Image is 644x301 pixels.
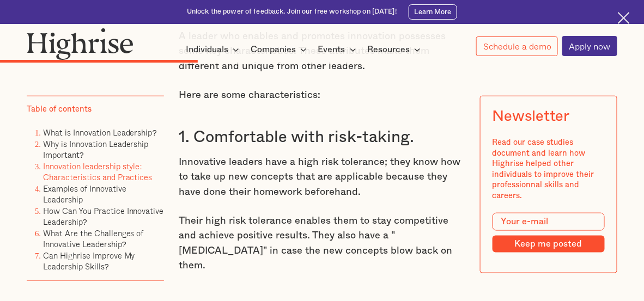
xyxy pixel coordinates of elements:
a: Learn More [409,4,457,20]
form: Modal Form [493,213,605,253]
input: Your e-mail [493,213,605,231]
a: What Are the Challenges of Innovative Leadership? [43,227,144,250]
div: Individuals [186,43,242,56]
a: Why is Innovation Leadership Important? [43,138,149,161]
img: Cross icon [618,12,630,24]
a: How Can You Practice Innovative Leadership? [43,205,164,228]
div: Newsletter [493,108,569,126]
div: Unlock the power of feedback. Join our free workshop on [DATE]! [187,7,397,16]
div: Individuals [186,43,228,56]
a: Can Highrise Improve My Leadership Skills? [43,249,135,273]
p: Innovative leaders have a high risk tolerance; they know how to take up new concepts that are app... [179,155,465,199]
a: Examples of Innovative Leadership [43,182,126,206]
p: Here are some characteristics: [179,88,465,102]
div: Events [318,43,345,56]
a: Innovation leadership style: Characteristics and Practices [43,160,153,183]
img: Highrise logo [27,28,133,60]
div: Table of contents [27,104,92,114]
a: Schedule a demo [476,36,558,56]
a: Apply now [562,36,617,56]
a: What is Innovation Leadership? [43,127,157,139]
div: Companies [251,43,296,56]
h3: 1. Comfortable with risk-taking. [179,127,465,148]
div: Resources [367,43,424,56]
div: Events [318,43,360,56]
div: Companies [251,43,310,56]
p: Their high risk tolerance enables them to stay competitive and achieve positive results. They als... [179,213,465,273]
div: Resources [367,43,410,56]
input: Keep me posted [493,236,605,253]
div: Read our case studies document and learn how Highrise helped other individuals to improve their p... [493,137,605,201]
